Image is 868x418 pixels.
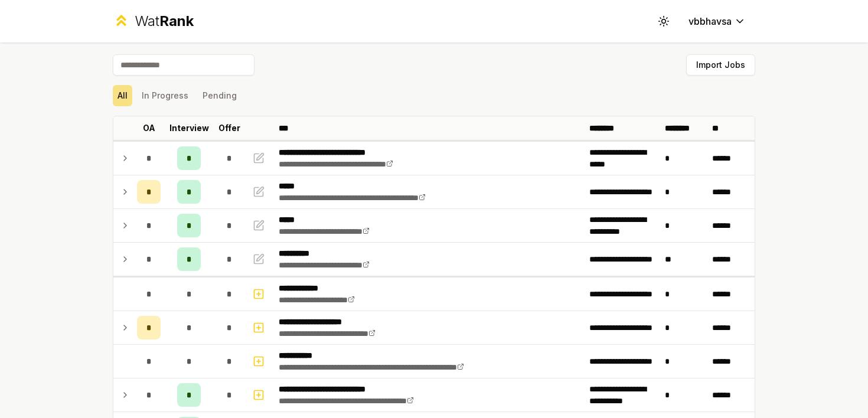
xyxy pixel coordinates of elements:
[135,12,194,31] div: Wat
[688,14,732,28] span: vbbhavsa
[113,85,132,106] button: All
[169,122,209,134] p: Interview
[143,122,155,134] p: OA
[679,11,755,32] button: vbbhavsa
[137,85,193,106] button: In Progress
[159,12,194,30] span: Rank
[686,54,755,76] button: Import Jobs
[218,122,240,134] p: Offer
[198,85,242,106] button: Pending
[113,12,194,31] a: WatRank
